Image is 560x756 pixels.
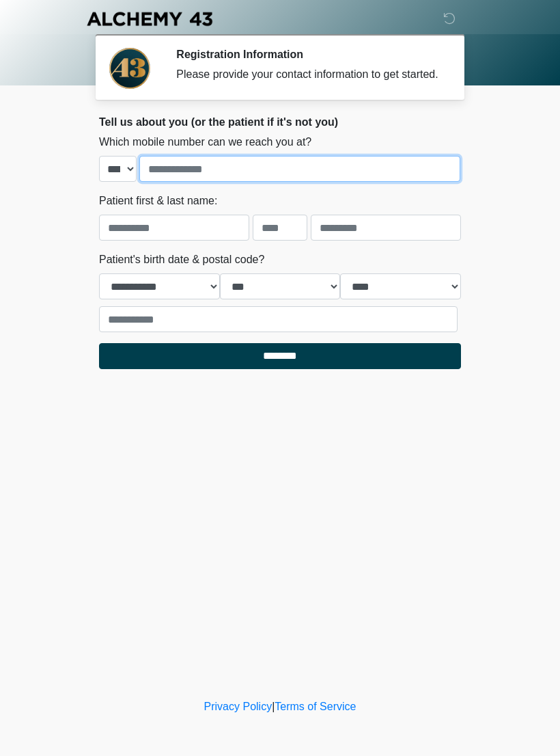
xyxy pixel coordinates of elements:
label: Patient first & last name: [99,193,217,209]
h2: Registration Information [176,48,440,61]
a: Terms of Service [275,701,356,712]
img: Alchemy 43 Logo [85,10,214,27]
a: Privacy Policy [204,701,272,712]
img: Agent Avatar [109,48,150,89]
label: Patient's birth date & postal code? [99,252,264,268]
div: Please provide your contact information to get started. [176,66,440,83]
label: Which mobile number can we reach you at? [99,134,311,150]
h2: Tell us about you (or the patient if it's not you) [99,116,461,129]
a: | [272,701,275,712]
